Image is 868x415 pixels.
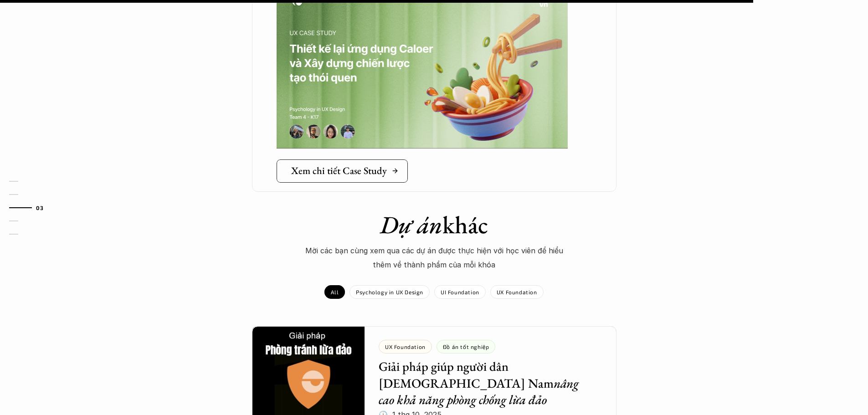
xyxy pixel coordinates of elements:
[331,289,339,295] p: All
[298,244,571,272] p: Mời các bạn cùng xem qua các dự án được thực hiện với học viên để hiểu thêm về thành phẩm của mỗi...
[356,289,423,295] p: Psychology in UX Design
[497,289,537,295] p: UX Foundation
[291,165,387,177] h5: Xem chi tiết Case Study
[36,204,43,210] strong: 03
[441,289,479,295] p: UI Foundation
[9,202,52,213] a: 03
[275,210,594,240] h1: khác
[380,209,442,241] em: Dự án
[277,159,408,182] a: Xem chi tiết Case Study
